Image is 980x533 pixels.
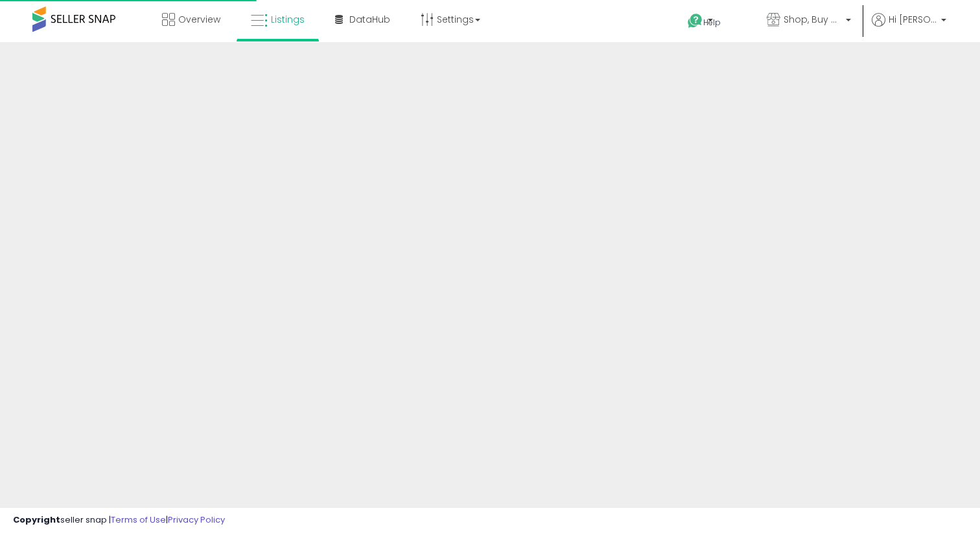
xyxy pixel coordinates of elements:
[168,514,225,526] a: Privacy Policy
[677,3,746,42] a: Help
[872,13,946,42] a: Hi [PERSON_NAME]
[784,13,842,26] span: Shop, Buy and Ship
[178,13,220,26] span: Overview
[703,17,721,28] span: Help
[889,13,937,26] span: Hi [PERSON_NAME]
[13,514,60,526] strong: Copyright
[687,13,703,29] i: Get Help
[271,13,305,26] span: Listings
[13,514,225,527] div: seller snap | |
[349,13,390,26] span: DataHub
[111,514,166,526] a: Terms of Use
